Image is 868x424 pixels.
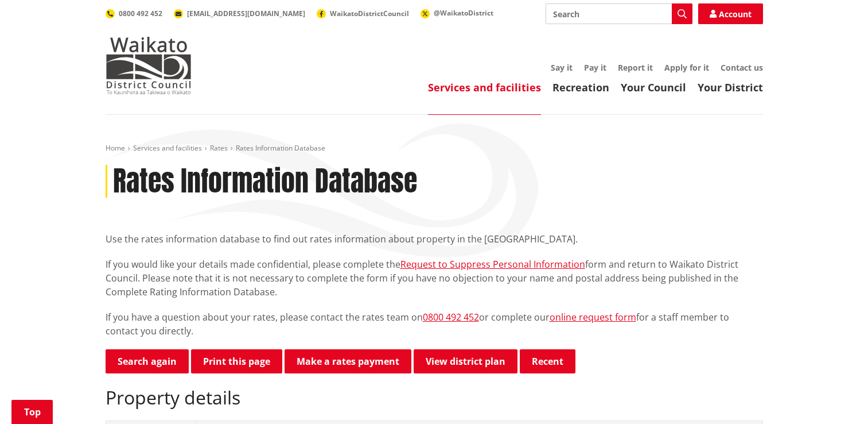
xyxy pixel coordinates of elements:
a: WaikatoDistrictCouncil [317,9,409,18]
a: 0800 492 452 [106,9,162,18]
a: Top [11,400,53,424]
img: Waikato District Council - Te Kaunihera aa Takiwaa o Waikato [106,37,192,94]
a: Apply for it [664,62,709,73]
nav: breadcrumb [106,144,763,153]
span: 0800 492 452 [119,9,162,18]
a: Recreation [552,80,609,94]
span: [EMAIL_ADDRESS][DOMAIN_NAME] [187,9,305,18]
a: Search again [106,349,189,373]
a: Contact us [721,62,763,73]
span: WaikatoDistrictCouncil [330,9,409,18]
a: Services and facilities [428,80,541,94]
a: online request form [550,311,636,323]
p: Use the rates information database to find out rates information about property in the [GEOGRAPHI... [106,232,763,246]
p: If you would like your details made confidential, please complete the form and return to Waikato ... [106,257,763,299]
a: Say it [551,62,573,73]
a: Home [106,143,125,153]
h1: Rates Information Database [113,165,417,198]
a: 0800 492 452 [423,311,479,323]
a: Rates [210,143,228,153]
a: Your District [698,80,763,94]
h2: Property details [106,387,763,408]
button: Print this page [191,349,282,373]
a: Pay it [584,62,606,73]
input: Search input [546,3,692,24]
button: Recent [520,349,575,373]
a: Request to Suppress Personal Information [400,258,585,271]
a: Account [698,3,763,24]
a: Services and facilities [133,143,202,153]
span: @WaikatoDistrict [434,8,493,18]
a: [EMAIL_ADDRESS][DOMAIN_NAME] [174,9,305,18]
a: Make a rates payment [285,349,411,373]
a: Your Council [621,80,686,94]
a: View district plan [414,349,517,373]
span: Rates Information Database [236,143,325,153]
a: @WaikatoDistrict [421,8,493,18]
p: If you have a question about your rates, please contact the rates team on or complete our for a s... [106,310,763,338]
a: Report it [618,62,653,73]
